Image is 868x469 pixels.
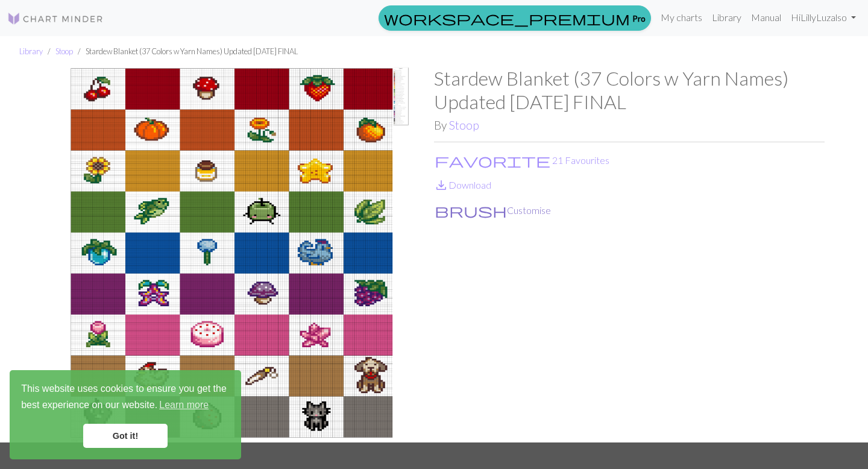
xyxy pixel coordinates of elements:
[434,179,491,190] a: DownloadDownload
[10,370,241,459] div: cookieconsent
[43,67,434,442] img: Stardew Blanket (36 Colors) Credit: FruityDayCrochet
[434,178,448,192] i: Download
[434,118,825,132] h2: By
[434,67,825,113] h1: Stardew Blanket (37 Colors w Yarn Names) Updated [DATE] FINAL
[656,5,707,30] a: My charts
[435,152,550,169] span: favorite
[786,5,861,30] a: HiLillyLuzalso
[157,396,210,414] a: learn more about cookies
[435,203,507,218] i: Customise
[384,10,630,27] span: workspace_premium
[21,382,230,414] span: This website uses cookies to ensure you get the best experience on our website.
[435,153,550,168] i: Favourite
[434,177,448,194] span: save_alt
[746,5,786,30] a: Manual
[7,11,104,26] img: Logo
[83,424,168,448] a: dismiss cookie message
[379,5,651,31] a: Pro
[434,153,610,168] button: Favourite 21 Favourites
[449,118,479,132] a: Stoop
[55,46,73,56] a: Stoop
[435,202,507,219] span: brush
[707,5,746,30] a: Library
[19,46,43,56] a: Library
[73,46,298,57] li: Stardew Blanket (37 Colors w Yarn Names) Updated [DATE] FINAL
[434,203,552,218] button: CustomiseCustomise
